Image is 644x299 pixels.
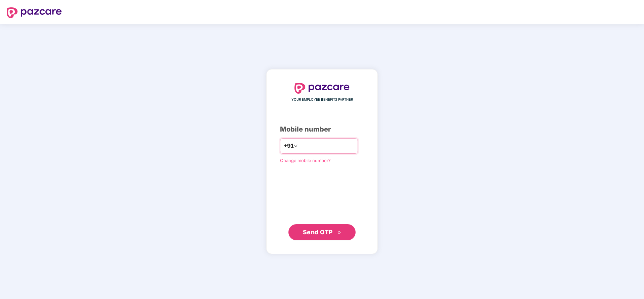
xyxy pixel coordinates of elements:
[288,224,356,240] button: Send OTPdouble-right
[337,231,341,235] span: double-right
[280,124,364,135] div: Mobile number
[284,142,294,150] span: +91
[294,83,350,94] img: logo
[7,7,62,18] img: logo
[294,144,298,148] span: down
[291,97,353,102] span: YOUR EMPLOYEE BENEFITS PARTNER
[280,158,331,163] a: Change mobile number?
[303,229,333,236] span: Send OTP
